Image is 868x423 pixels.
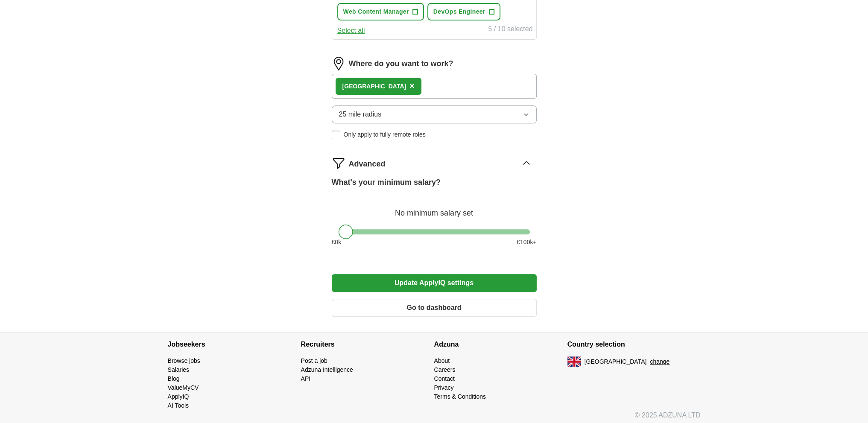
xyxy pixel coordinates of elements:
[332,131,340,139] input: Only apply to fully remote roles
[567,333,701,356] h4: Country selection
[342,82,406,91] div: [GEOGRAPHIC_DATA]
[301,357,327,364] a: Post a job
[301,375,311,382] a: API
[301,366,353,373] a: Adzuna Intelligence
[168,366,190,373] a: Salaries
[567,356,581,367] img: UK flag
[517,238,536,247] span: £ 100 k+
[434,375,455,382] a: Contact
[349,158,386,170] span: Advanced
[585,357,647,366] span: [GEOGRAPHIC_DATA]
[332,57,345,70] img: location.png
[344,130,426,139] span: Only apply to fully remote roles
[409,80,415,93] button: ×
[332,177,441,188] label: What's your minimum salary?
[332,274,537,292] button: Update ApplyIQ settings
[349,58,453,70] label: Where do you want to work?
[168,384,199,391] a: ValueMyCV
[409,81,415,90] span: ×
[339,109,382,120] span: 25 mile radius
[650,357,669,366] button: change
[337,26,365,36] button: Select all
[343,7,409,16] span: Web Content Manager
[434,357,450,364] a: About
[337,3,424,20] button: Web Content Manager
[488,24,532,36] div: 5 / 10 selected
[427,3,500,20] button: DevOps Engineer
[332,299,537,317] button: Go to dashboard
[332,198,537,219] div: No minimum salary set
[168,375,180,382] a: Blog
[332,105,537,123] button: 25 mile radius
[332,238,342,247] span: £ 0 k
[168,393,189,400] a: ApplyIQ
[433,7,485,16] span: DevOps Engineer
[168,402,189,409] a: AI Tools
[168,357,200,364] a: Browse jobs
[434,384,454,391] a: Privacy
[434,393,486,400] a: Terms & Conditions
[434,366,456,373] a: Careers
[332,156,345,170] img: filter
